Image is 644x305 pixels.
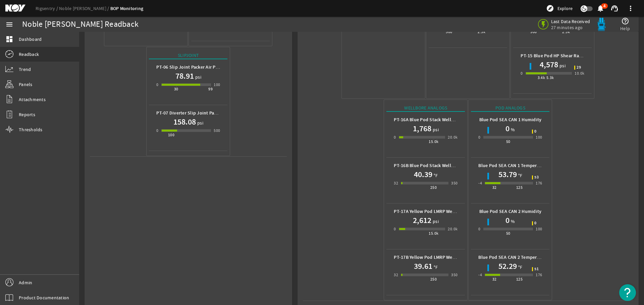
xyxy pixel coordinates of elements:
[174,86,178,92] div: 30
[394,208,484,215] b: PT-17A Yellow Pod LMRP Wellbore Pressure
[534,130,536,134] span: 0
[22,21,139,28] div: Noble [PERSON_NAME] Readback
[478,28,485,35] div: 2.5k
[536,226,542,232] div: 100
[538,74,545,81] div: 3.4k
[168,132,174,138] div: 100
[19,279,32,286] span: Admin
[621,17,629,25] mat-icon: help_outline
[414,261,432,272] h1: 39.61
[558,62,566,69] span: psi
[521,53,602,59] b: PT-15 Blue Pod HP Shear Ram Pressure
[479,208,542,215] b: Blue Pod SEA CAN 2 Humidity
[540,59,558,70] h1: 4,578
[517,172,523,179] span: °F
[431,218,439,225] span: psi
[208,86,213,92] div: 99
[530,28,537,35] div: 500
[516,276,523,283] div: 125
[536,134,542,141] div: 100
[534,267,539,271] span: 51
[430,276,437,283] div: 250
[498,169,517,180] h1: 53.79
[597,5,604,12] button: 4
[478,226,480,232] div: 0
[413,215,431,226] h1: 2,612
[413,123,431,134] h1: 1,768
[534,221,536,225] span: 0
[19,36,42,43] span: Dashboard
[509,126,515,133] span: %
[478,272,482,278] div: -4
[517,264,523,271] span: °F
[562,28,570,35] div: 2.5k
[595,18,608,31] img: Bluepod.svg
[478,134,480,141] div: 0
[394,134,396,141] div: 0
[448,226,458,232] div: 20.0k
[492,276,497,283] div: 32
[110,5,144,12] a: BOP Monitoring
[505,123,509,134] h1: 0
[577,66,581,70] span: 29
[36,5,59,11] a: Rigsentry
[546,4,554,12] mat-icon: explore
[156,110,263,116] b: PT-07 Diverter Slip Joint Packer Hydraulic Pressure
[156,127,158,134] div: 0
[149,52,227,59] div: Slipjoint
[551,18,590,24] span: Last Data Received
[505,215,509,226] h1: 0
[446,28,452,35] div: 500
[394,254,493,260] b: PT-17B Yellow Pod LMRP Wellbore Temperature
[19,96,46,103] span: Attachments
[394,117,480,123] b: PT-16A Blue Pod Stack Wellbore Pressure
[536,180,542,186] div: 176
[498,261,517,272] h1: 52.29
[596,4,604,12] mat-icon: notifications
[59,5,110,11] a: Noble [PERSON_NAME]
[432,264,438,271] span: °F
[394,180,398,186] div: 32
[448,134,458,141] div: 20.0k
[429,230,438,237] div: 15.0k
[19,81,33,88] span: Panels
[173,117,196,127] h1: 158.08
[156,64,231,70] b: PT-06 Slip Joint Packer Air Pressure
[19,294,69,301] span: Product Documentation
[451,272,458,278] div: 350
[5,35,13,43] mat-icon: dashboard
[479,117,542,123] b: Blue Pod SEA CAN 1 Humidity
[451,180,458,186] div: 350
[534,175,539,179] span: 53
[386,104,465,112] div: Wellbore Analogs
[19,111,35,118] span: Reports
[175,71,194,81] h1: 78.91
[196,120,203,126] span: psi
[521,70,523,77] div: 0
[19,51,39,58] span: Readback
[19,126,43,133] span: Thresholds
[620,25,630,32] span: Help
[19,66,31,73] span: Trend
[610,4,619,12] mat-icon: support_agent
[471,104,549,112] div: Pod Analogs
[506,138,511,145] div: 50
[575,70,584,77] div: 10.0k
[536,272,542,278] div: 176
[214,81,220,88] div: 100
[557,5,573,12] span: Explore
[478,254,548,260] b: Blue Pod SEA CAN 2 Temperature
[156,81,158,88] div: 0
[478,162,548,169] b: Blue Pod SEA CAN 1 Temperature
[394,162,489,169] b: PT-16B Blue Pod Stack Wellbore Temperature
[5,20,13,28] mat-icon: menu
[492,184,497,191] div: 32
[546,74,554,81] div: 5.3k
[506,230,511,237] div: 50
[194,74,201,80] span: psi
[429,138,438,145] div: 15.0k
[619,284,636,301] button: Open Resource Center
[543,3,575,14] button: Explore
[394,226,396,232] div: 0
[516,184,523,191] div: 125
